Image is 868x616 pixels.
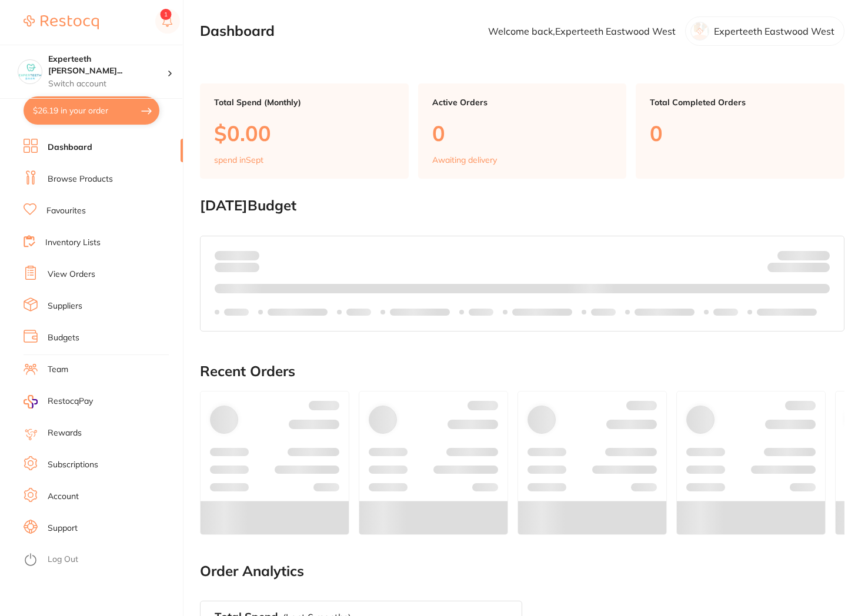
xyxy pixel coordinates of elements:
[636,83,844,179] a: Total Completed Orders0
[48,523,78,534] a: Support
[200,83,409,179] a: Total Spend (Monthly)$0.00spend inSept
[214,121,395,145] p: $0.00
[24,551,179,570] button: Log Out
[214,155,263,165] p: spend in Sept
[48,269,95,280] a: View Orders
[45,237,101,249] a: Inventory Lists
[432,98,613,107] p: Active Orders
[418,83,627,179] a: Active Orders0Awaiting delivery
[714,26,834,36] p: Experteeth Eastwood West
[268,307,328,317] p: Labels extended
[48,173,113,185] a: Browse Products
[809,265,830,275] strong: $0.00
[200,23,275,39] h2: Dashboard
[239,250,259,260] strong: $0.00
[488,26,676,36] p: Welcome back, Experteeth Eastwood West
[18,60,42,83] img: Experteeth Eastwood West
[48,142,92,153] a: Dashboard
[48,300,82,312] a: Suppliers
[432,121,613,145] p: 0
[635,307,695,317] p: Labels extended
[713,307,738,317] p: Labels
[200,363,844,380] h2: Recent Orders
[24,395,93,409] a: RestocqPay
[48,427,82,439] a: Rewards
[48,53,167,76] h4: Experteeth Eastwood West
[24,15,99,29] img: Restocq Logo
[48,554,78,565] a: Log Out
[650,98,830,107] p: Total Completed Orders
[214,98,395,107] p: Total Spend (Monthly)
[390,307,450,317] p: Labels extended
[215,260,259,274] p: month
[48,396,93,407] span: RestocqPay
[650,121,830,145] p: 0
[200,197,844,214] h2: [DATE] Budget
[200,563,844,580] h2: Order Analytics
[215,250,259,260] p: Spent:
[512,307,572,317] p: Labels extended
[757,307,817,317] p: Labels extended
[224,307,249,317] p: Labels
[48,459,98,471] a: Subscriptions
[48,491,79,503] a: Account
[432,155,497,165] p: Awaiting delivery
[807,250,830,260] strong: $NaN
[48,332,79,344] a: Budgets
[346,307,371,317] p: Labels
[48,78,167,90] p: Switch account
[48,364,68,376] a: Team
[469,307,493,317] p: Labels
[24,96,159,125] button: $26.19 in your order
[591,307,616,317] p: Labels
[24,395,38,409] img: RestocqPay
[767,260,830,274] p: Remaining:
[777,250,830,260] p: Budget:
[46,205,86,217] a: Favourites
[24,9,99,36] a: Restocq Logo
